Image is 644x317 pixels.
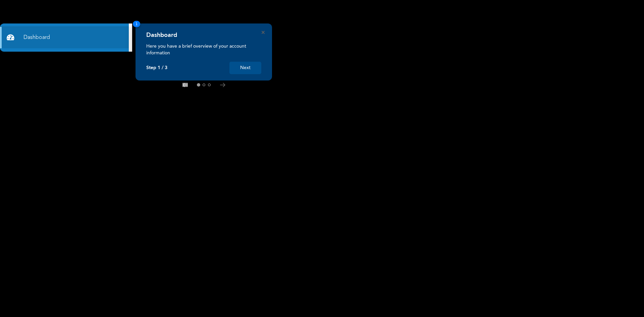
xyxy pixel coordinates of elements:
[146,32,177,39] h4: Dashboard
[146,43,261,56] p: Here you have a brief overview of your account information
[146,65,167,71] p: Step 1 / 3
[229,62,261,74] button: Next
[262,31,265,34] button: Close
[133,21,140,27] span: 1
